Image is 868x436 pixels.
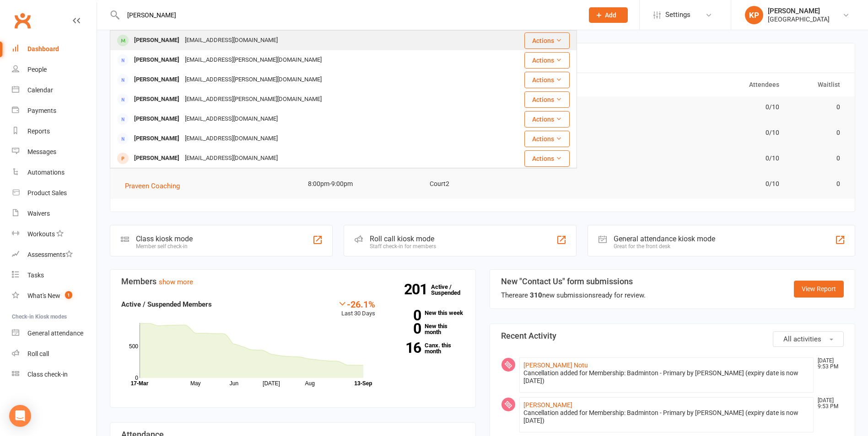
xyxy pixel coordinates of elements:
[27,210,50,217] div: Waivers
[136,243,193,250] div: Member self check-in
[65,291,72,299] span: 1
[524,91,570,108] button: Actions
[787,73,848,96] th: Waitlist
[745,6,763,24] div: KP
[787,96,848,118] td: 0
[131,53,182,67] div: [PERSON_NAME]
[182,112,280,126] div: [EMAIL_ADDRESS][DOMAIN_NAME]
[27,189,67,197] div: Product Sales
[121,300,212,308] strong: Active / Suspended Members
[523,362,588,369] a: [PERSON_NAME] Notu
[120,9,577,21] input: Search...
[389,310,464,316] a: 0New this week
[524,131,570,147] button: Actions
[524,150,570,167] button: Actions
[501,331,844,340] h3: Recent Activity
[131,93,182,106] div: [PERSON_NAME]
[11,9,34,32] a: Clubworx
[389,341,421,355] strong: 16
[27,66,47,73] div: People
[794,281,844,297] a: View Report
[12,142,97,162] a: Messages
[12,101,97,121] a: Payments
[27,330,83,337] div: General attendance
[27,251,73,258] div: Assessments
[665,96,787,118] td: 0/10
[523,409,810,425] div: Cancellation added for Membership: Badminton - Primary by [PERSON_NAME] (expiry date is now [DATE])
[524,32,570,49] button: Actions
[787,148,848,169] td: 0
[813,398,843,409] time: [DATE] 9:53 PM
[768,7,830,15] div: [PERSON_NAME]
[136,234,193,243] div: Class kiosk mode
[131,73,182,86] div: [PERSON_NAME]
[370,234,436,243] div: Roll call kiosk mode
[501,277,646,286] h3: New "Contact Us" form submissions
[27,371,68,378] div: Class check-in
[182,93,324,106] div: [EMAIL_ADDRESS][PERSON_NAME][DOMAIN_NAME]
[523,369,810,385] div: Cancellation added for Membership: Badminton - Primary by [PERSON_NAME] (expiry date is now [DATE])
[783,335,821,343] span: All activities
[12,265,97,286] a: Tasks
[12,59,97,80] a: People
[131,152,182,165] div: [PERSON_NAME]
[530,291,542,299] strong: 310
[389,308,421,322] strong: 0
[605,11,616,19] span: Add
[182,73,324,86] div: [EMAIL_ADDRESS][PERSON_NAME][DOMAIN_NAME]
[787,173,848,195] td: 0
[27,107,56,114] div: Payments
[501,290,646,301] div: There are new submissions ready for review.
[12,224,97,245] a: Workouts
[27,128,50,135] div: Reports
[389,322,421,335] strong: 0
[431,277,471,303] a: 201Active / Suspended
[12,245,97,265] a: Assessments
[182,152,280,165] div: [EMAIL_ADDRESS][DOMAIN_NAME]
[12,183,97,203] a: Product Sales
[338,299,375,319] div: Last 30 Days
[12,121,97,142] a: Reports
[182,132,280,145] div: [EMAIL_ADDRESS][DOMAIN_NAME]
[404,282,431,296] strong: 201
[665,148,787,169] td: 0/10
[131,132,182,145] div: [PERSON_NAME]
[589,7,628,23] button: Add
[768,15,830,23] div: [GEOGRAPHIC_DATA]
[27,86,53,94] div: Calendar
[523,401,572,409] a: [PERSON_NAME]
[12,286,97,306] a: What's New1
[12,39,97,59] a: Dashboard
[524,111,570,128] button: Actions
[12,364,97,385] a: Class kiosk mode
[389,323,464,335] a: 0New this month
[27,148,56,155] div: Messages
[27,230,55,238] div: Workouts
[787,122,848,144] td: 0
[131,112,182,126] div: [PERSON_NAME]
[544,73,665,96] th: Trainer
[121,277,464,286] h3: Members
[131,34,182,47] div: [PERSON_NAME]
[524,52,570,69] button: Actions
[159,278,193,286] a: show more
[665,5,690,25] span: Settings
[125,181,186,191] button: Praveen Coaching
[27,271,44,279] div: Tasks
[125,182,180,190] span: Praveen Coaching
[27,169,65,176] div: Automations
[27,350,49,357] div: Roll call
[12,344,97,364] a: Roll call
[665,73,787,96] th: Attendees
[389,342,464,354] a: 16Canx. this month
[27,45,59,53] div: Dashboard
[338,299,375,309] div: -26.1%
[12,80,97,101] a: Calendar
[421,173,543,195] td: Court2
[665,173,787,195] td: 0/10
[12,203,97,224] a: Waivers
[614,234,715,243] div: General attendance kiosk mode
[182,34,280,47] div: [EMAIL_ADDRESS][DOMAIN_NAME]
[665,122,787,144] td: 0/10
[614,243,715,250] div: Great for the front desk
